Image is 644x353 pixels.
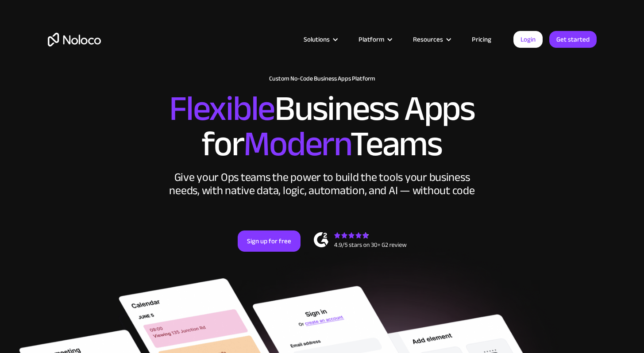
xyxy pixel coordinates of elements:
[293,34,347,45] div: Solutions
[48,91,597,162] h2: Business Apps for Teams
[347,34,402,45] div: Platform
[402,34,461,45] div: Resources
[461,34,502,45] a: Pricing
[169,76,274,142] span: Flexible
[359,34,384,45] div: Platform
[549,31,597,48] a: Get started
[304,34,330,45] div: Solutions
[513,31,543,48] a: Login
[243,111,350,177] span: Modern
[167,171,477,197] div: Give your Ops teams the power to build the tools your business needs, with native data, logic, au...
[413,34,443,45] div: Resources
[48,33,101,46] a: home
[238,230,301,252] a: Sign up for free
